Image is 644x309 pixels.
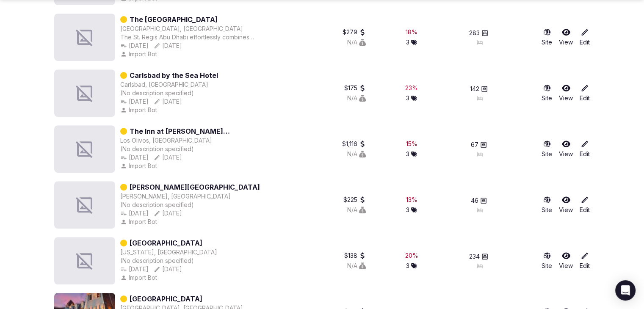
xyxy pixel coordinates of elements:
button: [PERSON_NAME], [GEOGRAPHIC_DATA] [120,192,231,201]
button: Import Bot [120,218,159,226]
a: Site [542,140,552,158]
div: [DATE] [154,153,182,162]
button: 18% [406,28,417,36]
button: [DATE] [154,97,182,106]
button: [GEOGRAPHIC_DATA], [GEOGRAPHIC_DATA] [120,25,243,33]
button: $175 [344,84,366,92]
button: N/A [347,150,366,158]
div: (No description specified) [120,201,260,209]
button: [DATE] [120,97,149,106]
a: View [559,196,573,214]
button: Import Bot [120,50,159,58]
button: 3 [406,150,417,158]
button: 46 [471,196,487,205]
div: 18 % [406,28,417,36]
button: [DATE] [120,41,149,50]
button: N/A [347,262,366,270]
a: Edit [580,140,590,158]
span: 67 [471,141,478,149]
div: 20 % [405,251,418,260]
button: $279 [343,28,366,36]
a: Site [542,84,552,102]
button: 20% [405,251,418,260]
button: [DATE] [154,41,182,50]
button: Import Bot [120,106,159,114]
button: 283 [469,29,488,37]
a: Edit [580,84,590,102]
button: Carlsbad, [GEOGRAPHIC_DATA] [120,80,208,89]
a: View [559,84,573,102]
button: N/A [347,38,366,47]
a: Site [542,251,552,270]
button: 3 [406,94,417,102]
a: Edit [580,196,590,214]
button: [DATE] [120,209,149,218]
div: Open Intercom Messenger [615,280,636,301]
button: Los Olivos, [GEOGRAPHIC_DATA] [120,136,212,145]
a: Edit [580,251,590,270]
a: View [559,28,573,47]
button: N/A [347,94,366,102]
div: (No description specified) [120,89,218,97]
a: Edit [580,28,590,47]
button: 3 [406,262,417,270]
div: (No description specified) [120,257,217,265]
a: The [GEOGRAPHIC_DATA] [130,14,218,25]
div: Import Bot [120,162,159,170]
span: 142 [470,85,479,93]
a: [PERSON_NAME][GEOGRAPHIC_DATA] [130,182,260,192]
a: View [559,140,573,158]
button: 13% [406,196,417,204]
div: [DATE] [120,153,149,162]
button: 3 [406,206,417,214]
button: 23% [405,84,418,92]
button: 67 [471,141,487,149]
a: Site [542,28,552,47]
a: View [559,251,573,270]
button: [DATE] [154,265,182,273]
span: 234 [469,252,480,261]
div: The St. Regis Abu Dhabi effortlessly combines authentic Arabian hospitality with over a hundred y... [120,33,276,41]
button: N/A [347,206,366,214]
a: The Inn at [PERSON_NAME][GEOGRAPHIC_DATA], Auberge Resorts Collection [130,126,276,136]
div: 23 % [405,84,418,92]
button: Import Bot [120,273,159,282]
a: [GEOGRAPHIC_DATA] [130,294,202,304]
button: [DATE] [120,265,149,273]
a: Carlsbad by the Sea Hotel [130,70,218,80]
button: [US_STATE], [GEOGRAPHIC_DATA] [120,248,217,257]
a: Site [542,196,552,214]
a: [GEOGRAPHIC_DATA] [130,238,202,248]
button: $225 [343,196,366,204]
button: 3 [406,38,417,47]
button: 15% [406,140,417,148]
button: [DATE] [154,209,182,218]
